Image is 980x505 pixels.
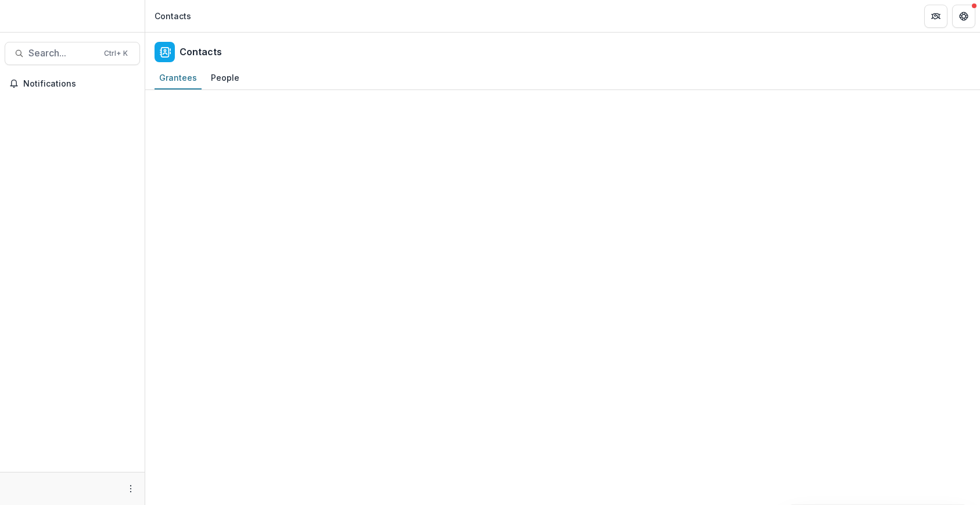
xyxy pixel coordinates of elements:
[5,74,140,93] button: Notifications
[102,47,130,60] div: Ctrl + K
[206,69,244,86] div: People
[180,46,222,58] h2: Contacts
[150,8,196,24] nav: breadcrumb
[155,69,202,86] div: Grantees
[28,48,97,59] span: Search...
[155,67,202,89] a: Grantees
[952,5,975,28] button: Get Help
[124,482,138,496] button: More
[206,67,244,89] a: People
[5,42,140,65] button: Search...
[924,5,947,28] button: Partners
[155,10,191,22] div: Contacts
[23,79,135,89] span: Notifications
